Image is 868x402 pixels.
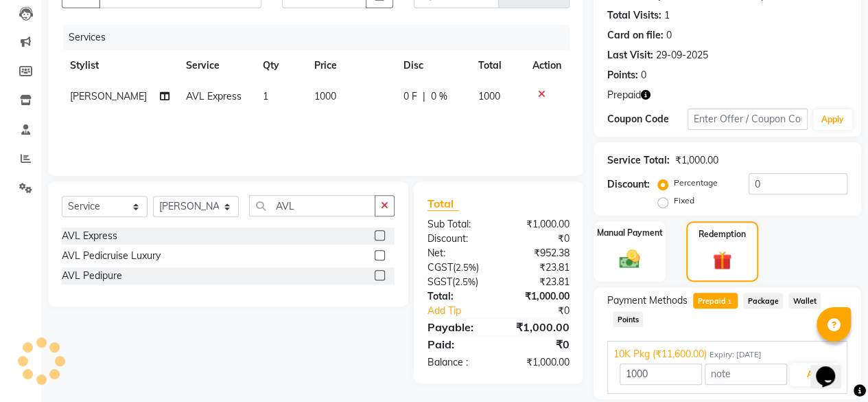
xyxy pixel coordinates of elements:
[656,48,708,63] div: 29-09-2025
[664,8,670,23] div: 1
[417,355,499,370] div: Balance :
[810,347,854,388] iframe: chat widget
[743,293,783,309] span: Package
[607,28,664,43] div: Card on file:
[597,227,663,239] label: Manual Payment
[790,363,840,386] button: Add
[417,260,499,275] div: ( )
[249,195,375,216] input: Search or Scan
[417,232,499,246] div: Discount:
[674,194,694,207] label: Fixed
[498,289,580,304] div: ₹1,000.00
[688,109,808,130] input: Enter Offer / Coupon Code
[675,153,718,168] div: ₹1,000.00
[423,89,425,104] span: |
[62,50,178,81] th: Stylist
[63,25,580,50] div: Services
[417,319,499,335] div: Payable:
[427,197,459,211] span: Total
[498,355,580,370] div: ₹1,000.00
[607,293,688,308] span: Payment Methods
[455,276,476,287] span: 2.5%
[498,275,580,289] div: ₹23.81
[613,347,707,361] span: 10K Pkg (₹11,600.00)
[395,50,469,81] th: Disc
[314,90,336,102] span: 1000
[788,293,821,309] span: Wallet
[456,262,476,273] span: 2.5%
[699,228,746,241] label: Redemption
[620,364,702,385] input: Amount
[417,217,499,232] div: Sub Total:
[613,311,643,327] span: Points
[512,304,580,318] div: ₹0
[498,260,580,275] div: ₹23.81
[693,293,738,309] span: Prepaid
[417,336,499,353] div: Paid:
[498,217,580,232] div: ₹1,000.00
[498,246,580,260] div: ₹952.38
[431,89,447,104] span: 0 %
[62,229,117,243] div: AVL Express
[705,364,787,385] input: note
[417,275,499,289] div: ( )
[70,90,147,102] span: [PERSON_NAME]
[666,28,672,43] div: 0
[607,88,641,102] span: Prepaid
[607,68,638,82] div: Points:
[813,109,852,130] button: Apply
[62,269,122,283] div: AVL Pedipure
[498,336,580,353] div: ₹0
[607,48,653,63] div: Last Visit:
[178,50,255,81] th: Service
[263,90,268,102] span: 1
[427,276,452,288] span: SGST
[641,68,646,82] div: 0
[498,319,580,335] div: ₹1,000.00
[607,177,650,192] div: Discount:
[417,289,499,304] div: Total:
[417,246,499,260] div: Net:
[524,50,570,81] th: Action
[427,261,453,273] span: CGST
[607,153,670,168] div: Service Total:
[725,298,733,306] span: 1
[478,90,500,102] span: 1000
[255,50,306,81] th: Qty
[607,112,688,126] div: Coupon Code
[306,50,395,81] th: Price
[62,249,161,263] div: AVL Pedicruise Luxury
[607,8,661,23] div: Total Visits:
[186,90,242,102] span: AVL Express
[674,177,718,189] label: Percentage
[403,89,417,104] span: 0 F
[417,304,512,318] a: Add Tip
[709,349,762,361] span: Expiry: [DATE]
[469,50,524,81] th: Total
[613,247,646,271] img: _cash.svg
[498,232,580,246] div: ₹0
[707,249,738,273] img: _gift.svg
